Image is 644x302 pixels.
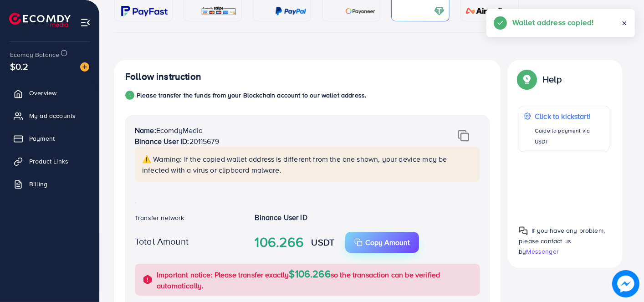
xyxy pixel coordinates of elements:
[519,226,605,256] span: If you have any problem, please contact us by
[29,157,68,166] span: Product Links
[312,235,335,249] strong: USDT
[29,111,76,120] span: My ad accounts
[519,71,535,87] img: Popup guide
[142,274,153,285] img: alert
[135,136,420,147] p: 20115679
[80,17,91,28] img: menu
[137,90,366,101] p: Please transfer the funds from your Blockchain account to our wallet address.
[7,152,92,170] a: Product Links
[512,16,594,28] h5: Wallet address copied!
[135,125,156,135] strong: Name:
[29,134,55,143] span: Payment
[135,235,189,248] label: Total Amount
[289,266,331,281] span: $106.266
[121,6,168,16] img: card
[535,111,604,122] p: Click to kickstart!
[434,6,445,16] img: card
[10,50,59,59] span: Ecomdy Balance
[201,6,237,16] img: card
[535,125,604,147] p: Guide to payment via USDT
[135,213,184,222] label: Transfer network
[458,130,469,142] img: img
[345,6,375,16] img: card
[7,129,92,148] a: Payment
[142,154,475,175] p: ⚠️ Warning: If the copied wallet address is different from the one shown, your device may be infe...
[365,237,410,248] p: Copy Amount
[519,226,528,235] img: Popup guide
[7,107,92,125] a: My ad accounts
[10,60,29,73] span: $0.2
[526,247,559,256] span: Messenger
[255,232,304,252] strong: 106.266
[135,125,420,136] p: EcomdyMedia
[7,175,92,193] a: Billing
[7,84,92,102] a: Overview
[29,179,47,189] span: Billing
[275,6,306,16] img: card
[29,88,56,97] span: Overview
[614,272,637,295] img: image
[125,91,134,100] div: 1
[80,62,89,72] img: image
[135,136,189,146] strong: Binance User ID:
[542,74,562,85] p: Help
[157,268,475,291] p: Important notice: Please transfer exactly so the transaction can be verified automatically.
[125,71,201,82] h4: Follow instruction
[463,6,514,16] img: card
[345,232,419,253] button: Copy Amount
[255,212,307,222] strong: Binance User ID
[9,13,71,27] img: logo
